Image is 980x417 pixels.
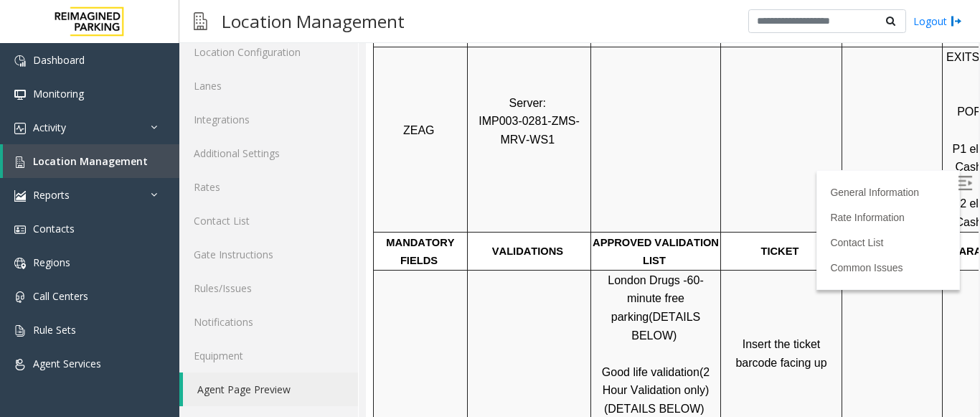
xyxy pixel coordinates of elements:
span: EXITS: Credit Cards Only [580,19,687,50]
a: General Information [464,155,553,167]
span: MANDATORY FIELDS [20,205,91,235]
span: APPROVED VALIDATION LIST [227,205,356,235]
span: Location Management [33,154,148,168]
span: Call Centers [33,289,88,303]
img: 'icon' [14,190,26,202]
img: 'icon' [14,258,26,269]
span: Server: [143,65,180,78]
a: Contact List [464,205,517,217]
a: Notifications [179,305,358,339]
span: IMP003-0281-ZMS-MRV-WS1 [113,83,214,114]
span: Dashboard [33,53,85,67]
img: Open/Close Sidebar Menu [592,144,606,159]
span: (DETAILS BELOW) [238,371,339,383]
img: 'icon' [14,156,26,168]
span: ZEAG [37,93,69,105]
a: Integrations [179,103,358,136]
span: Regions [33,256,70,269]
a: Agent Page Preview [183,373,358,406]
a: Location Configuration [179,35,358,69]
img: 'icon' [14,325,26,337]
a: Location Management [3,144,179,178]
h3: Location Management [215,4,412,39]
span: Monitoring [33,87,84,100]
img: 'icon' [14,224,26,235]
a: Rules/Issues [179,271,358,305]
a: Additional Settings [179,136,358,170]
a: Logout [913,14,962,29]
img: logout [951,14,962,29]
a: Lanes [179,69,358,103]
span: Agent Services [33,357,101,370]
span: Activity [33,121,66,134]
span: TICKET [395,214,433,225]
img: 'icon' [14,89,26,100]
span: (DETAILS BELOW) [265,279,338,310]
img: 'icon' [14,55,26,67]
span: Reports [33,188,70,202]
img: 'icon' [14,123,26,134]
a: Rates [179,170,358,204]
span: P1 elevator lobby: Cash, CC, Debit [586,111,682,142]
span: VALIDATIONS [126,214,197,225]
span: 60-minute free parking [245,243,338,291]
a: Contact List [179,204,358,238]
img: pageIcon [194,4,207,39]
span: Contacts [33,222,75,235]
a: Equipment [179,339,358,373]
img: 'icon' [14,291,26,303]
span: Rule Sets [33,323,76,337]
span: POF Machines: [591,74,670,86]
span: Good life validation [236,334,334,347]
span: London Drugs - [242,243,321,255]
span: Insert the ticket barcode facing up [369,306,461,337]
img: 'icon' [14,359,26,370]
a: Rate Information [464,180,539,192]
a: Gate Instructions [179,238,358,271]
a: Common Issues [464,230,537,242]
